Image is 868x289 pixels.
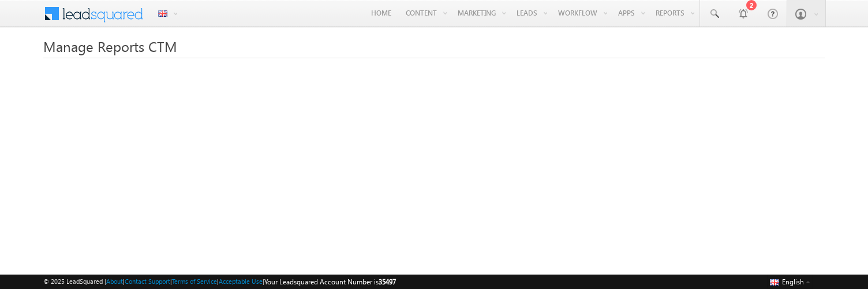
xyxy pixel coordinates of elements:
[172,277,217,285] a: Terms of Service
[767,275,813,288] button: English
[782,277,804,286] span: English
[125,277,170,285] a: Contact Support
[43,37,177,55] span: Manage Reports CTM
[106,277,123,285] a: About
[219,277,263,285] a: Acceptable Use
[43,276,396,287] span: © 2025 LeadSquared | | | | |
[264,277,396,286] span: Your Leadsquared Account Number is
[379,277,396,286] span: 35497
